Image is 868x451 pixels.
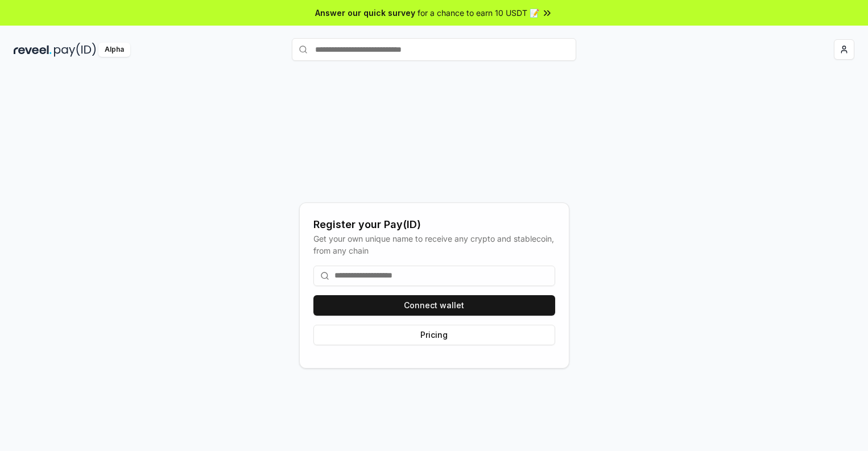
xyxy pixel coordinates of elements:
button: Connect wallet [313,295,555,316]
span: Answer our quick survey [315,7,415,19]
div: Register your Pay(ID) [313,217,555,233]
img: pay_id [54,43,96,57]
div: Get your own unique name to receive any crypto and stablecoin, from any chain [313,233,555,256]
div: Alpha [98,43,130,57]
button: Pricing [313,325,555,345]
img: reveel_dark [14,43,52,57]
span: for a chance to earn 10 USDT 📝 [418,7,539,19]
